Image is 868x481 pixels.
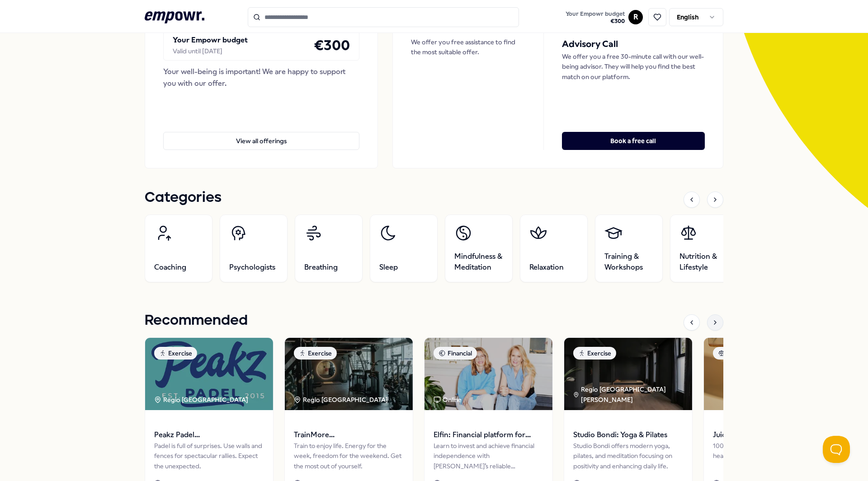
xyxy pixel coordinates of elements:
[595,215,663,282] a: Training & Workshops
[425,338,552,410] img: package image
[145,309,248,332] h1: Recommended
[573,347,616,360] div: Exercise
[248,7,519,27] input: Search for products, categories or subcategories
[154,395,250,405] div: Regio [GEOGRAPHIC_DATA]
[670,215,738,282] a: Nutrition & Lifestyle
[379,262,398,273] span: Sleep
[154,347,197,360] div: Exercise
[154,441,264,471] div: Padel is full of surprises. Use walls and fences for spectacular rallies. Expect the unexpected.
[163,117,359,150] a: View all offerings
[573,429,683,441] span: Studio Bondi: Yoga & Pilates
[823,436,850,463] iframe: Help Scout Beacon - Open
[679,251,728,273] span: Nutrition & Lifestyle
[564,338,692,410] img: package image
[294,347,337,360] div: Exercise
[566,18,625,25] span: € 300
[154,262,186,273] span: Coaching
[562,37,705,51] h5: Advisory Call
[145,215,212,282] a: Coaching
[445,215,513,282] a: Mindfulness & Meditation
[573,384,692,405] div: Regio [GEOGRAPHIC_DATA][PERSON_NAME]
[314,34,350,56] h4: € 300
[628,10,643,24] button: R
[370,215,438,282] a: Sleep
[145,187,222,209] h1: Categories
[434,347,477,360] div: Financial
[173,34,248,46] p: Your Empowr budget
[434,441,543,471] div: Learn to invest and achieve financial independence with [PERSON_NAME]’s reliable knowledge and to...
[294,395,389,405] div: Regio [GEOGRAPHIC_DATA]
[229,262,275,273] span: Psychologists
[145,338,273,410] img: package image
[163,132,359,150] button: View all offerings
[434,429,543,441] span: Elfin: Financial platform for women
[411,37,525,57] p: We offer you free assistance to find the most suitable offer.
[154,429,264,441] span: Peakz Padel [GEOGRAPHIC_DATA]
[529,262,564,273] span: Relaxation
[434,395,462,405] div: Online
[304,262,338,273] span: Breathing
[220,215,288,282] a: Psychologists
[520,215,588,282] a: Relaxation
[704,338,832,410] img: package image
[713,429,823,441] span: Juicebrothers: Juice cleanse
[562,51,705,82] p: We offer you a free 30-minute call with our well-being advisor. They will help you find the best ...
[285,338,413,410] img: package image
[564,9,627,27] button: Your Empowr budget€300
[713,347,792,360] div: Nutrition & Lifestyle
[562,8,628,27] a: Your Empowr budget€300
[573,441,683,471] div: Studio Bondi offers modern yoga, pilates, and meditation focusing on positivity and enhancing dai...
[566,10,625,18] span: Your Empowr budget
[163,66,359,89] div: Your well-being is important! We are happy to support you with our offer.
[604,251,653,273] span: Training & Workshops
[562,132,705,150] button: Book a free call
[173,46,248,56] div: Valid until [DATE]
[713,441,823,471] div: 100% organic and cold-pressed. A healthy reset for body and mind.
[294,441,404,471] div: Train to enjoy life. Energy for the week, freedom for the weekend. Get the most out of yourself.
[454,251,503,273] span: Mindfulness & Meditation
[295,215,363,282] a: Breathing
[294,429,404,441] span: TrainMore [GEOGRAPHIC_DATA]: Open Gym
